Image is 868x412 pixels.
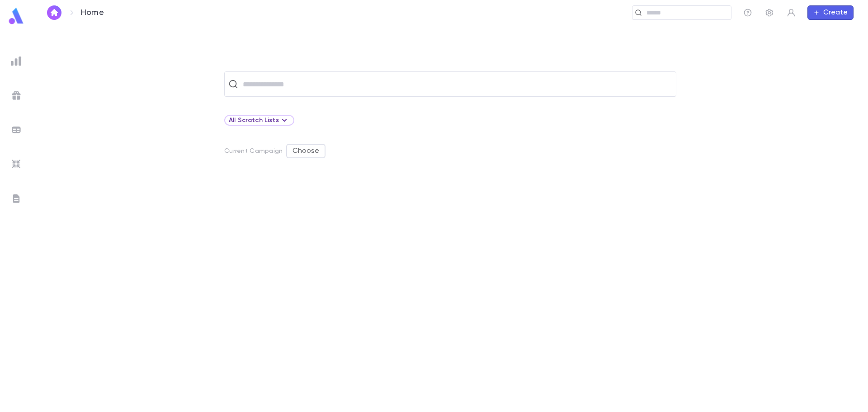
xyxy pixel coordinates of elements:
img: batches_grey.339ca447c9d9533ef1741baa751efc33.svg [11,124,22,135]
div: All Scratch Lists [229,115,290,126]
div: All Scratch Lists [224,115,294,126]
img: reports_grey.c525e4749d1bce6a11f5fe2a8de1b229.svg [11,56,22,66]
img: campaigns_grey.99e729a5f7ee94e3726e6486bddda8f1.svg [11,90,22,101]
img: home_white.a664292cf8c1dea59945f0da9f25487c.svg [49,9,60,16]
p: Current Campaign [224,147,283,155]
button: Create [807,5,854,20]
p: Home [81,8,104,18]
img: imports_grey.530a8a0e642e233f2baf0ef88e8c9fcb.svg [11,159,22,170]
img: letters_grey.7941b92b52307dd3b8a917253454ce1c.svg [11,193,22,204]
img: logo [7,7,25,25]
button: Choose [286,144,325,158]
